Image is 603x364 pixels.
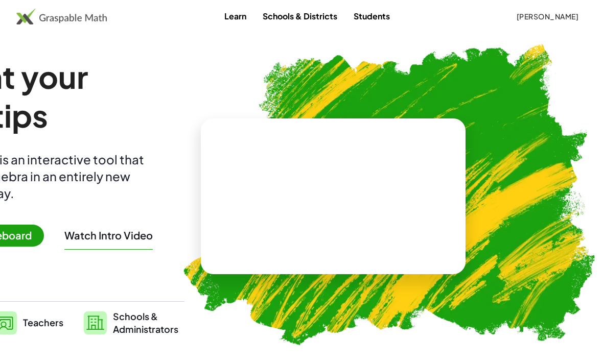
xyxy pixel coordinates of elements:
button: Watch Intro Video [64,229,153,242]
span: Schools & Administrators [113,310,178,335]
span: Teachers [23,317,63,328]
img: svg%3e [84,311,107,334]
a: Schools &Administrators [84,310,178,335]
video: What is this? This is dynamic math notation. Dynamic math notation plays a central role in how Gr... [257,158,410,234]
a: Schools & Districts [254,7,345,26]
button: [PERSON_NAME] [508,7,587,26]
a: Learn [216,7,254,26]
a: Students [345,7,398,26]
span: [PERSON_NAME] [516,12,578,21]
